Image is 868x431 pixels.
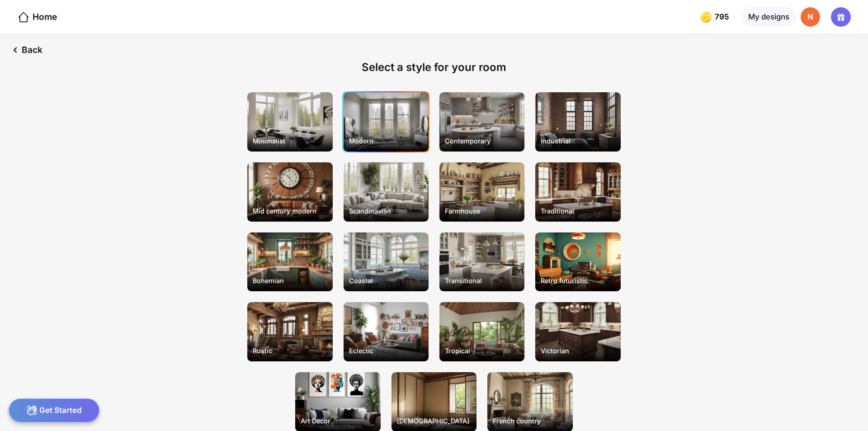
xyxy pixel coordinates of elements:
div: Art Decor [297,412,380,429]
div: Tropical [440,343,524,359]
div: Rustic [249,343,332,359]
div: Traditional [537,203,620,219]
div: Get Started [9,398,99,422]
div: My designs [741,7,797,27]
div: N [801,7,820,27]
div: Minimalist [249,133,332,149]
div: Home [17,11,57,24]
div: Coastal [344,273,428,289]
div: Mid century modern [249,203,332,219]
div: Bohemian [249,273,332,289]
span: 795 [715,13,731,21]
div: Select a style for your room [362,61,506,74]
div: Farmhouse [440,203,524,219]
div: Eclectic [344,343,428,359]
div: Victorian [537,343,620,359]
div: Scandinavian [344,203,428,219]
div: Industrial [537,133,620,149]
div: [DEMOGRAPHIC_DATA] [392,412,476,429]
div: Modern [344,133,428,149]
div: Contemporary [440,133,524,149]
div: French country [489,412,572,429]
div: Transitional [440,273,524,289]
div: Retro futuristic [537,273,620,289]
